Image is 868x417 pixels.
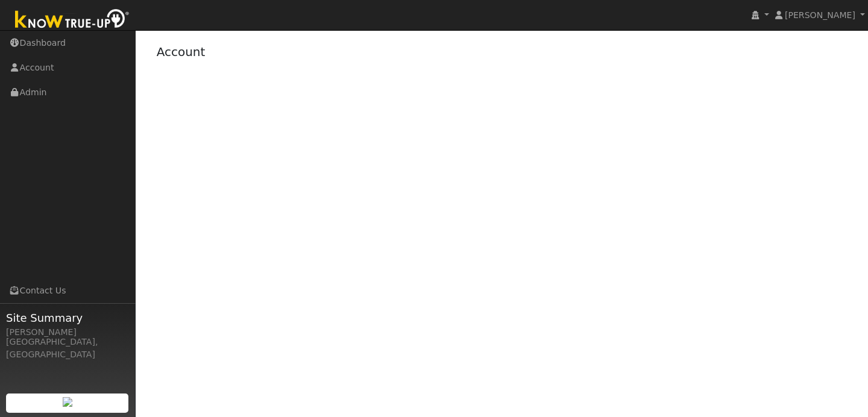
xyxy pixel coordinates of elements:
a: Account [157,45,206,59]
div: [GEOGRAPHIC_DATA], [GEOGRAPHIC_DATA] [6,336,129,361]
span: [PERSON_NAME] [785,10,855,20]
span: Site Summary [6,310,129,326]
img: Know True-Up [9,7,136,34]
img: retrieve [63,397,72,407]
div: [PERSON_NAME] [6,326,129,339]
